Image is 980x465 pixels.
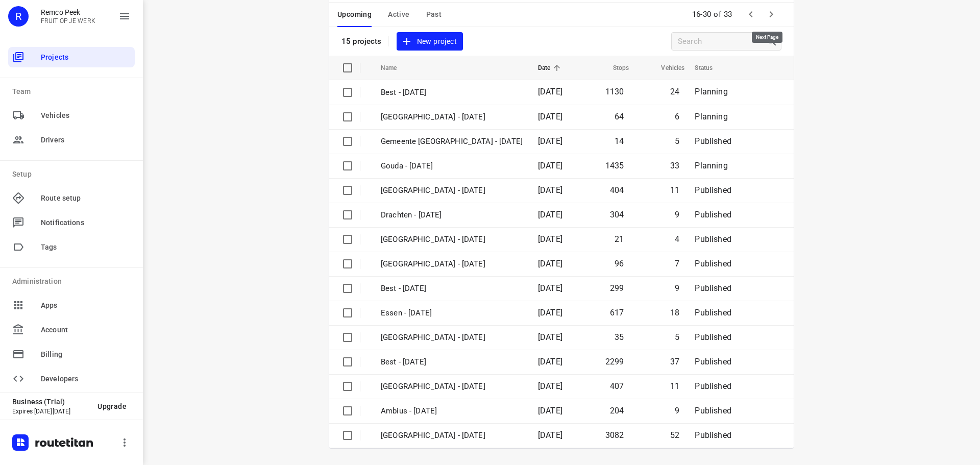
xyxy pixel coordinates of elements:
span: [DATE] [538,259,562,268]
span: [DATE] [538,406,562,415]
span: Published [695,210,731,219]
p: Drachten - Tuesday [381,209,523,221]
span: Published [695,283,731,293]
span: Developers [41,374,131,384]
span: Upgrade [97,402,127,410]
span: 37 [670,357,679,366]
span: 617 [610,308,624,317]
span: Name [381,62,410,74]
input: Search projects [678,34,766,50]
p: Expires [DATE][DATE] [12,408,89,415]
div: Drivers [8,130,135,150]
span: 2299 [605,357,624,366]
p: FRUIT OP JE WERK [41,17,95,25]
span: 11 [670,381,679,391]
span: [DATE] [538,357,562,366]
p: Gemeente Rotterdam - Tuesday [381,258,523,270]
div: Developers [8,369,135,389]
span: Published [695,406,731,415]
div: Account [8,320,135,340]
span: [DATE] [538,161,562,170]
span: 18 [670,308,679,317]
p: Team [12,86,135,97]
p: Essen - Monday [381,307,523,319]
span: [DATE] [538,308,562,317]
span: 304 [610,210,624,219]
span: Apps [41,300,131,311]
div: Notifications [8,212,135,233]
span: [DATE] [538,430,562,440]
span: 404 [610,185,624,195]
span: 407 [610,381,624,391]
span: Date [538,62,564,74]
p: 15 projects [341,37,382,46]
span: 35 [615,332,624,342]
span: [DATE] [538,332,562,342]
span: Route setup [41,193,131,204]
span: 5 [675,332,679,342]
span: Published [695,332,731,342]
span: Published [695,308,731,317]
span: Account [41,325,131,335]
span: 21 [615,234,624,244]
span: 9 [675,406,679,415]
span: [DATE] [538,112,562,121]
p: Best - Tuesday [381,283,523,295]
p: Gouda - Tuesday [381,160,523,172]
p: Gemeente Rotterdam - Monday [381,332,523,344]
span: 64 [615,112,624,121]
span: 16-30 of 33 [688,4,737,26]
p: Zwolle - Monday [381,430,523,442]
span: 1130 [605,87,624,96]
span: 1435 [605,161,624,170]
span: Published [695,136,731,146]
div: Tags [8,237,135,257]
span: [DATE] [538,283,562,293]
p: Best - Monday [381,356,523,368]
p: Business (Trial) [12,398,89,406]
span: 11 [670,185,679,195]
span: 24 [670,87,679,96]
span: 9 [675,210,679,219]
span: Published [695,430,731,440]
p: Best - Wednesday [381,87,523,99]
p: Antwerpen - Monday [381,381,523,393]
span: Projects [41,52,131,63]
span: Active [388,8,409,21]
span: Past [426,8,442,21]
span: [DATE] [538,87,562,96]
span: [DATE] [538,136,562,146]
span: 7 [675,259,679,268]
span: Upcoming [337,8,372,21]
span: Published [695,259,731,268]
span: Vehicles [41,110,131,121]
span: 9 [675,283,679,293]
button: New project [397,32,463,51]
div: R [8,6,29,27]
span: 5 [675,136,679,146]
div: Search [766,35,781,47]
span: Planning [695,87,727,96]
span: 299 [610,283,624,293]
p: Remco Peek [41,8,95,16]
span: Published [695,357,731,366]
span: [DATE] [538,381,562,391]
span: Tags [41,242,131,253]
p: Gemeente Rotterdam - Wednesday [381,136,523,148]
span: New project [403,35,457,48]
span: Status [695,62,726,74]
span: 52 [670,430,679,440]
p: Antwerpen - Tuesday [381,234,523,246]
span: [DATE] [538,185,562,195]
span: 96 [615,259,624,268]
span: Published [695,381,731,391]
span: Published [695,185,731,195]
span: Planning [695,112,727,121]
span: Stops [600,62,629,74]
span: Billing [41,349,131,360]
p: Setup [12,169,135,180]
span: 3082 [605,430,624,440]
span: 4 [675,234,679,244]
span: Drivers [41,135,131,145]
div: Vehicles [8,105,135,126]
